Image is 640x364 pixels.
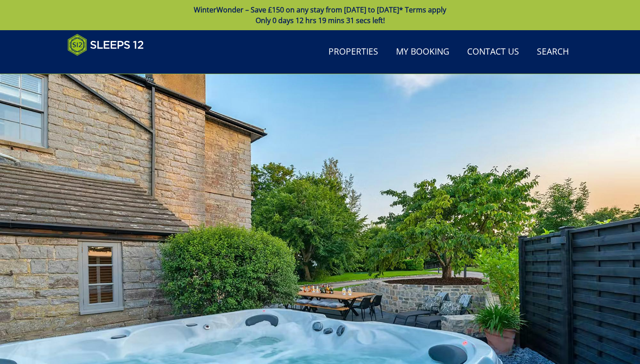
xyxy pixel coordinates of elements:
[392,42,453,62] a: My Booking
[464,42,523,62] a: Contact Us
[533,42,572,62] a: Search
[63,61,156,69] iframe: Customer reviews powered by Trustpilot
[68,34,144,56] img: Sleeps 12
[325,42,382,62] a: Properties
[256,16,385,25] span: Only 0 days 12 hrs 19 mins 31 secs left!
